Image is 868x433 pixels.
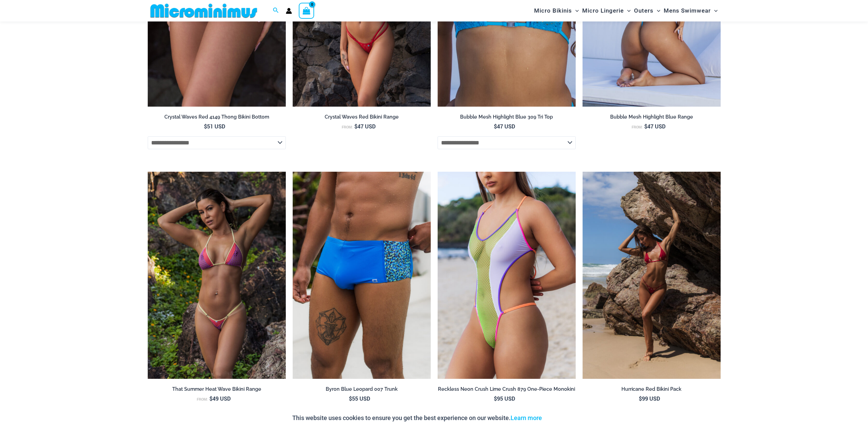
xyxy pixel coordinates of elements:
[583,386,721,392] h2: Hurricane Red Bikini Pack
[209,395,231,402] bdi: 49 USD
[634,2,653,19] span: Outers
[286,8,292,14] a: Account icon link
[204,123,225,130] bdi: 51 USD
[711,2,718,19] span: Menu Toggle
[342,125,353,129] span: From:
[293,172,431,379] img: Byron Blue Leopard 007 Trunk 11
[148,386,286,392] h2: That Summer Heat Wave Bikini Range
[511,414,542,421] a: Learn more
[532,2,580,19] a: Micro BikinisMenu ToggleMenu Toggle
[438,172,576,379] img: Reckless Neon Crush Lime Crush 879 One Piece 09
[494,123,497,130] span: $
[639,395,642,402] span: $
[293,172,431,379] a: Byron Blue Leopard 007 Trunk 11Byron Blue Leopard 007 Trunk 12Byron Blue Leopard 007 Trunk 12
[438,386,576,395] a: Reckless Neon Crush Lime Crush 879 One-Piece Monokini
[293,386,431,392] h2: Byron Blue Leopard 007 Trunk
[148,3,260,18] img: MM SHOP LOGO FLAT
[197,397,208,402] span: From:
[572,2,579,19] span: Menu Toggle
[583,114,721,123] a: Bubble Mesh Highlight Blue Range
[354,123,357,130] span: $
[494,395,497,402] span: $
[209,395,212,402] span: $
[148,386,286,395] a: That Summer Heat Wave Bikini Range
[583,172,721,379] a: Hurricane Red 3277 Tri Top 4277 Thong Bottom 05Hurricane Red 3277 Tri Top 4277 Thong Bottom 06Hur...
[293,386,431,395] a: Byron Blue Leopard 007 Trunk
[438,114,576,123] a: Bubble Mesh Highlight Blue 309 Tri Top
[148,172,286,379] img: That Summer Heat Wave 3063 Tri Top 4303 Micro Bottom 01
[531,1,721,20] nav: Site Navigation
[583,114,721,120] h2: Bubble Mesh Highlight Blue Range
[632,2,662,19] a: OutersMenu ToggleMenu Toggle
[494,395,515,402] bdi: 95 USD
[438,114,576,120] h2: Bubble Mesh Highlight Blue 309 Tri Top
[644,123,665,130] bdi: 47 USD
[547,410,576,426] button: Accept
[354,123,376,130] bdi: 47 USD
[644,123,647,130] span: $
[204,123,207,130] span: $
[349,395,352,402] span: $
[534,2,572,19] span: Micro Bikinis
[582,2,624,19] span: Micro Lingerie
[438,172,576,379] a: Reckless Neon Crush Lime Crush 879 One Piece 09Reckless Neon Crush Lime Crush 879 One Piece 10Rec...
[293,114,431,120] h2: Crystal Waves Red Bikini Range
[583,386,721,395] a: Hurricane Red Bikini Pack
[583,172,721,379] img: Hurricane Red 3277 Tri Top 4277 Thong Bottom 05
[580,2,632,19] a: Micro LingerieMenu ToggleMenu Toggle
[632,125,643,129] span: From:
[349,395,370,402] bdi: 55 USD
[299,3,314,18] a: View Shopping Cart, empty
[624,2,631,19] span: Menu Toggle
[273,6,279,15] a: Search icon link
[293,114,431,123] a: Crystal Waves Red Bikini Range
[148,172,286,379] a: That Summer Heat Wave 3063 Tri Top 4303 Micro Bottom 01That Summer Heat Wave 3063 Tri Top 4303 Mi...
[639,395,660,402] bdi: 99 USD
[148,114,286,120] h2: Crystal Waves Red 4149 Thong Bikini Bottom
[148,114,286,123] a: Crystal Waves Red 4149 Thong Bikini Bottom
[292,413,542,423] p: This website uses cookies to ensure you get the best experience on our website.
[664,2,711,19] span: Mens Swimwear
[653,2,660,19] span: Menu Toggle
[438,386,576,392] h2: Reckless Neon Crush Lime Crush 879 One-Piece Monokini
[494,123,515,130] bdi: 47 USD
[662,2,719,19] a: Mens SwimwearMenu ToggleMenu Toggle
